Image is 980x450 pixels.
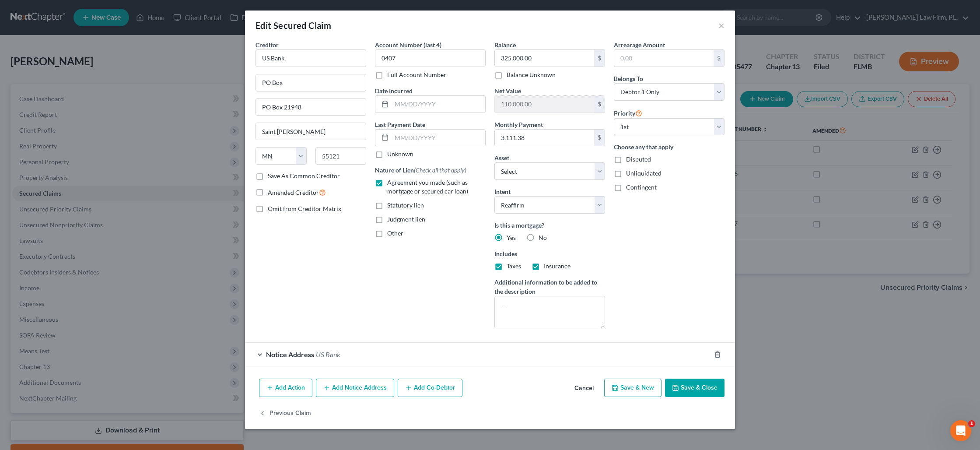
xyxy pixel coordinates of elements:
[507,234,516,241] span: Yes
[494,86,521,95] label: Net Value
[494,187,511,196] label: Intent
[392,130,485,146] input: MM/DD/YYYY
[968,420,975,427] span: 1
[494,154,509,162] span: Asset
[950,420,971,441] iframe: Intercom live chat
[387,70,446,79] label: Full Account Number
[494,278,605,296] label: Additional information to be added to the description
[494,120,543,129] label: Monthly Payment
[268,189,319,196] span: Amended Creditor
[387,150,413,158] label: Unknown
[495,96,594,112] input: 0.00
[495,130,594,146] input: 0.00
[507,262,521,270] span: Taxes
[259,379,312,397] button: Add Action
[494,249,605,258] label: Includes
[255,19,331,32] div: Edit Secured Claim
[495,50,594,67] input: 0.00
[539,234,547,241] span: No
[594,50,605,67] div: $
[387,201,424,209] span: Statutory lien
[255,41,279,49] span: Creditor
[614,75,643,82] span: Belongs To
[256,123,366,140] input: Enter city...
[494,221,605,230] label: Is this a mortgage?
[375,49,486,67] input: XXXX
[626,183,657,191] span: Contingent
[614,142,724,151] label: Choose any that apply
[387,229,403,237] span: Other
[316,379,394,397] button: Add Notice Address
[256,99,366,116] input: Apt, Suite, etc...
[256,74,366,91] input: Enter address...
[494,40,516,49] label: Balance
[387,215,425,223] span: Judgment lien
[614,108,642,118] label: Priority
[604,379,661,397] button: Save & New
[255,49,366,67] input: Search creditor by name...
[268,172,340,180] label: Save As Common Creditor
[316,350,340,359] span: US Bank
[375,120,425,129] label: Last Payment Date
[315,147,367,165] input: Enter zip...
[714,50,724,67] div: $
[375,165,466,175] label: Nature of Lien
[259,404,311,422] button: Previous Claim
[626,155,651,163] span: Disputed
[266,350,314,359] span: Notice Address
[507,70,556,79] label: Balance Unknown
[567,380,601,397] button: Cancel
[614,50,714,67] input: 0.00
[626,169,661,177] span: Unliquidated
[398,379,462,397] button: Add Co-Debtor
[387,179,468,195] span: Agreement you made (such as mortgage or secured car loan)
[718,20,724,31] button: ×
[614,40,665,49] label: Arrearage Amount
[375,40,441,49] label: Account Number (last 4)
[375,86,413,95] label: Date Incurred
[544,262,570,270] span: Insurance
[594,96,605,112] div: $
[665,379,724,397] button: Save & Close
[268,205,341,212] span: Omit from Creditor Matrix
[392,96,485,112] input: MM/DD/YYYY
[594,130,605,146] div: $
[414,166,466,174] span: (Check all that apply)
